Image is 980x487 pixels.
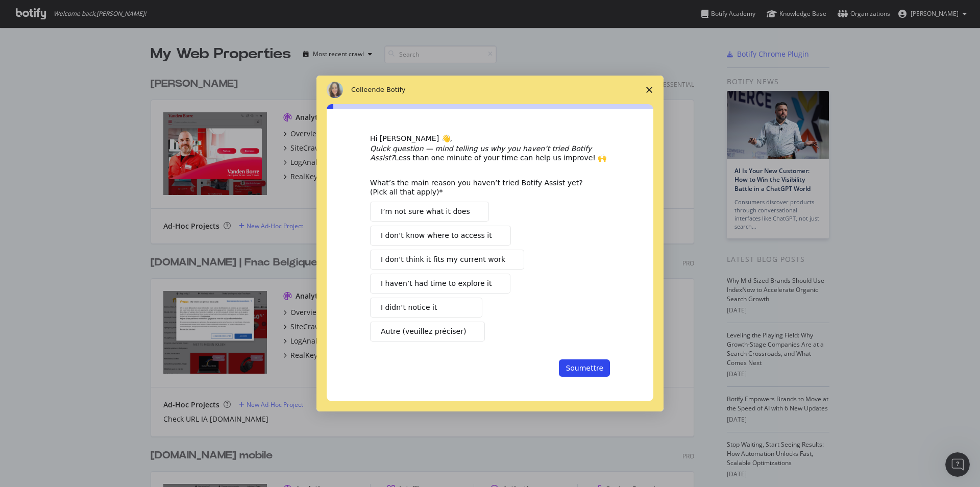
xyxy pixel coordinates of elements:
span: Autre (veuillez préciser) [381,326,466,337]
span: I didn’t notice it [381,302,437,313]
button: I’m not sure what it does [370,202,489,222]
button: Soumettre [559,359,610,377]
div: Hi [PERSON_NAME] 👋, [370,134,610,144]
i: Quick question — mind telling us why you haven’t tried Botify Assist? [370,144,592,162]
button: I haven’t had time to explore it [370,274,510,294]
button: I don’t think it fits my current work [370,250,524,270]
span: I don’t think it fits my current work [381,254,505,265]
div: What’s the main reason you haven’t tried Botify Assist yet? (Pick all that apply) [370,178,595,197]
span: de Botify [376,86,406,93]
button: Autre (veuillez préciser) [370,322,485,342]
span: Colleen [351,86,376,93]
img: Profile image for Colleen [327,82,343,98]
span: I haven’t had time to explore it [381,278,492,289]
button: I didn’t notice it [370,298,482,318]
span: I’m not sure what it does [381,206,470,217]
span: Fermer l'enquête [635,76,664,104]
span: I don’t know where to access it [381,230,492,241]
div: Less than one minute of your time can help us improve! 🙌 [370,144,610,162]
button: I don’t know where to access it [370,226,511,246]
